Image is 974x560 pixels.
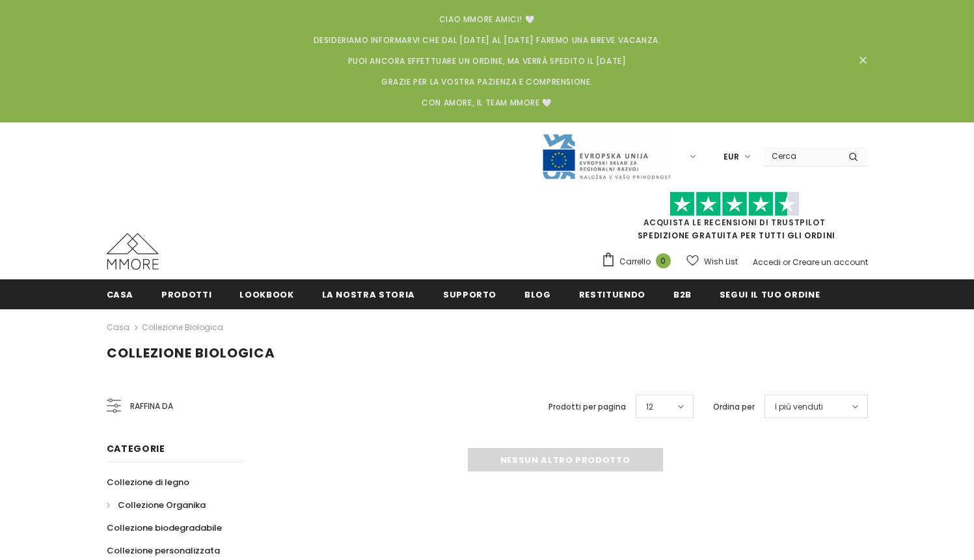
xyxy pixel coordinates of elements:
[107,279,134,309] a: Casa
[753,257,781,268] a: Accedi
[548,400,626,413] label: Prodotti per pagina
[123,34,852,47] p: Desideriamo informarvi che dal [DATE] al [DATE] faremo una breve vacanza.
[656,253,671,268] span: 0
[107,442,165,455] span: Categorie
[107,476,189,488] span: Collezione di legno
[601,252,677,272] a: Carrello 0
[118,499,206,511] span: Collezione Organika
[764,147,839,165] input: Search Site
[720,288,820,301] span: Segui il tuo ordine
[720,279,820,309] a: Segui il tuo ordine
[107,471,189,494] a: Collezione di legno
[643,217,826,228] a: Acquista le recensioni di TrustPilot
[142,322,223,333] a: Collezione biologica
[524,288,551,301] span: Blog
[792,257,868,268] a: Creare un account
[443,279,496,309] a: supporto
[123,55,852,68] p: Puoi ancora effettuare un ordine, ma verrà spedito il [DATE]
[704,255,738,268] span: Wish List
[161,279,211,309] a: Prodotti
[619,255,651,268] span: Carrello
[443,288,496,301] span: supporto
[322,288,415,301] span: La nostra storia
[107,320,129,335] a: Casa
[107,516,222,539] a: Collezione biodegradabile
[524,279,551,309] a: Blog
[161,288,211,301] span: Prodotti
[123,96,852,109] p: Con amore, il team MMORE 🤍
[107,522,222,534] span: Collezione biodegradabile
[541,150,671,161] a: Javni Razpis
[541,133,671,180] img: Javni Razpis
[601,197,868,241] span: SPEDIZIONE GRATUITA PER TUTTI GLI ORDINI
[123,13,852,26] p: Ciao MMORE Amici! 🤍
[686,250,738,273] a: Wish List
[670,191,800,217] img: Fidati di Pilot Stars
[130,399,173,413] span: Raffina da
[239,279,293,309] a: Lookbook
[107,544,220,557] span: Collezione personalizzata
[107,344,275,362] span: Collezione biologica
[783,257,791,268] span: or
[107,494,206,516] a: Collezione Organika
[107,233,159,270] img: Casi MMORE
[673,288,692,301] span: B2B
[724,150,739,163] span: EUR
[239,288,293,301] span: Lookbook
[107,288,134,301] span: Casa
[646,400,653,413] span: 12
[713,400,755,413] label: Ordina per
[322,279,415,309] a: La nostra storia
[775,400,823,413] span: I più venduti
[579,279,645,309] a: Restituendo
[673,279,692,309] a: B2B
[123,76,852,89] p: Grazie per la vostra pazienza e comprensione.
[579,288,645,301] span: Restituendo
